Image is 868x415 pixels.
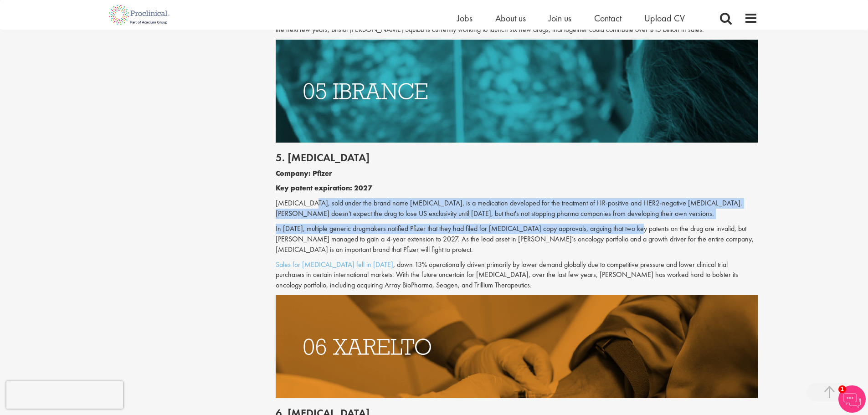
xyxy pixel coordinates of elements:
p: In [DATE], multiple generic drugmakers notified Pfizer that they had filed for [MEDICAL_DATA] cop... [276,224,758,255]
p: , down 13% operationally driven primarily by lower demand globally due to competitive pressure an... [276,260,758,291]
iframe: reCAPTCHA [6,381,123,409]
span: 1 [838,385,846,393]
img: Drugs with patents due to expire Xarelto [276,295,758,398]
a: Sales for [MEDICAL_DATA] fell in [DATE] [276,260,393,269]
a: Contact [594,12,621,24]
a: Jobs [457,12,473,24]
p: [MEDICAL_DATA], sold under the brand name [MEDICAL_DATA], is a medication developed for the treat... [276,198,758,219]
img: Chatbot [838,385,866,413]
a: About us [495,12,526,24]
a: Join us [549,12,571,24]
a: Upload CV [644,12,685,24]
b: Key patent expiration: 2027 [276,183,372,193]
h2: 5. [MEDICAL_DATA] [276,152,758,164]
b: Company: Pfizer [276,169,332,178]
img: Drugs with patents due to expire Ibrance [276,40,758,143]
